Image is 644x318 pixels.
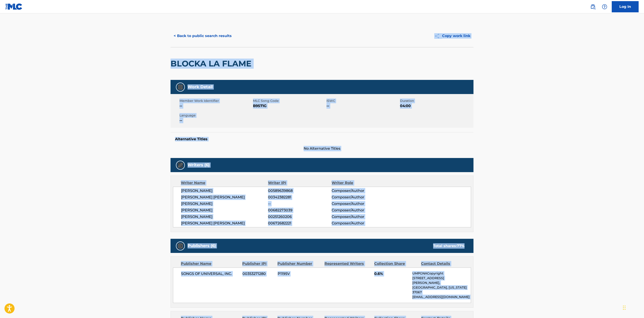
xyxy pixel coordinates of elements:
p: UMPGNACopyright [412,271,471,276]
span: 00682273039 [268,208,332,213]
span: 00589639868 [268,188,332,193]
div: Publisher Number [277,261,321,266]
img: Copy work link [434,33,442,39]
span: Composer/Author [332,195,390,200]
p: [STREET_ADDRESS][PERSON_NAME], [412,276,471,285]
div: Drag [623,301,626,314]
span: [PERSON_NAME] [181,208,268,213]
a: Log In [612,1,639,12]
span: Member Work Identifier [179,99,252,103]
img: help [602,4,607,9]
span: [PERSON_NAME] [181,201,268,206]
span: B9571G [253,103,325,109]
span: [PERSON_NAME] [181,214,268,219]
span: Composer/Author [332,214,390,219]
a: Public Search [588,2,597,11]
h5: Publishers (6) [188,243,216,248]
span: Composer/Author [332,208,390,213]
div: Publisher IPI [242,261,274,266]
span: -- [268,201,332,206]
h5: Writers (6) [188,162,210,168]
div: Collection Share [374,261,418,266]
span: Composer/Author [332,221,390,226]
p: [GEOGRAPHIC_DATA], [US_STATE] 37067 [412,285,471,295]
div: Total shares: [433,243,465,249]
span: ISWC [326,99,399,103]
span: Duration [400,99,472,103]
span: -- [179,118,252,123]
h5: Alternative Titles [175,137,469,141]
h2: BLOCKA LA FLAME [171,59,254,69]
span: [PERSON_NAME] [PERSON_NAME] [181,195,268,200]
span: 00672682221 [268,221,332,226]
span: [PERSON_NAME] [PERSON_NAME] [181,221,268,226]
span: Language [179,113,252,118]
button: Copy work link [431,30,473,42]
span: 00342382281 [268,195,332,200]
img: Publishers [178,243,183,249]
img: search [590,4,596,9]
span: MLC Song Code [253,99,325,103]
span: 0.6% [374,271,409,276]
span: -- [179,103,252,109]
div: Writer Name [181,180,268,186]
div: Represented Writers [324,261,371,266]
span: Composer/Author [332,201,390,206]
span: 04:00 [400,103,472,109]
span: [PERSON_NAME] [181,188,268,193]
iframe: Chat Widget [622,296,644,318]
span: 77 % [457,244,465,248]
img: MLC Logo [5,3,23,10]
div: Help [600,2,609,11]
img: Work Detail [178,84,183,90]
div: Contact Details [421,261,465,266]
div: Writer IPI [268,180,332,186]
button: < Back to public search results [171,30,235,42]
div: Publisher Name [181,261,239,266]
img: Writers [178,162,183,168]
span: Composer/Author [332,188,390,193]
h5: Work Detail [188,84,213,90]
p: [EMAIL_ADDRESS][DOMAIN_NAME] [412,295,471,299]
span: 00353271280 [242,271,274,276]
span: 00251260206 [268,214,332,219]
span: P1195V [278,271,321,276]
span: -- [326,103,399,109]
span: SONGS OF UNIVERSAL, INC. [181,271,239,276]
div: Writer Role [332,180,390,186]
span: No Alternative Titles [171,146,473,151]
